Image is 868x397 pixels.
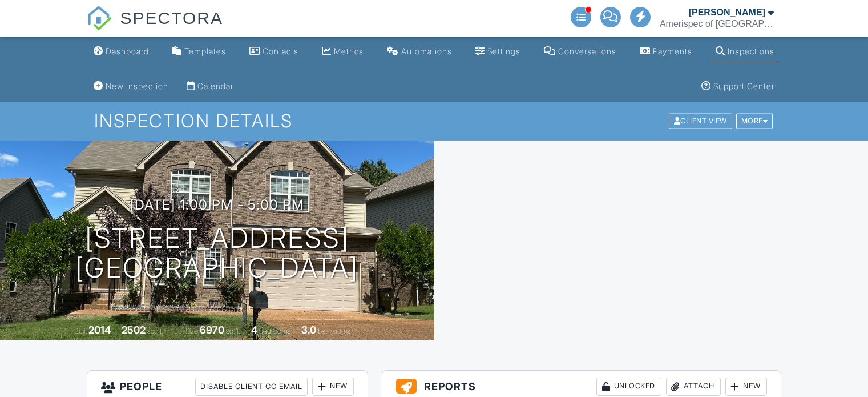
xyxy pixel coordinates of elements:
[711,41,779,62] a: Inspections
[660,18,774,30] div: Amerispec of Middle Tennessee
[87,6,112,31] img: The Best Home Inspection Software - Spectora
[106,46,149,56] div: Dashboard
[487,46,520,56] div: Settings
[147,327,163,335] span: sq. ft.
[197,81,233,91] div: Calendar
[596,378,661,396] div: Unlocked
[168,41,231,62] a: Templates
[120,6,224,30] span: SPECTORA
[89,41,154,62] a: Dashboard
[539,41,621,62] a: Conversations
[182,76,238,97] a: Calendar
[106,81,168,91] div: New Inspection
[318,327,350,335] span: bathrooms
[689,7,765,18] div: [PERSON_NAME]
[697,76,779,97] a: Support Center
[200,324,224,336] div: 6970
[122,324,146,336] div: 2502
[668,116,735,125] a: Client View
[245,41,303,62] a: Contacts
[635,41,697,62] a: Payments
[312,378,354,396] div: New
[334,46,364,56] div: Metrics
[75,223,358,284] h1: [STREET_ADDRESS] [GEOGRAPHIC_DATA]
[736,114,773,129] div: More
[174,327,198,335] span: Lot Size
[184,46,226,56] div: Templates
[301,324,316,336] div: 3.0
[666,378,721,396] div: Attach
[226,327,240,335] span: sq.ft.
[725,378,767,396] div: New
[251,324,257,336] div: 4
[88,324,111,336] div: 2014
[713,81,774,91] div: Support Center
[263,46,298,56] div: Contacts
[74,327,87,335] span: Built
[87,17,223,38] a: SPECTORA
[89,76,173,97] a: New Inspection
[382,41,457,62] a: Automations (Advanced)
[195,378,308,396] div: Disable Client CC Email
[259,327,290,335] span: bedrooms
[653,46,692,56] div: Payments
[728,46,774,56] div: Inspections
[317,41,368,62] a: Metrics
[130,197,304,212] h3: [DATE] 1:00 pm - 5:00 pm
[471,41,525,62] a: Settings
[669,114,732,129] div: Client View
[94,111,774,131] h1: Inspection Details
[558,46,616,56] div: Conversations
[401,46,452,56] div: Automations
